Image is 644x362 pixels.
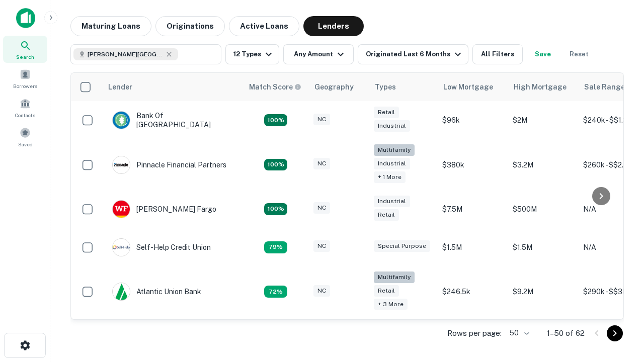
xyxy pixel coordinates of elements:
div: Matching Properties: 10, hasApolloMatch: undefined [264,286,287,298]
a: Contacts [3,94,47,121]
div: Multifamily [374,271,415,283]
p: Rows per page: [447,327,502,339]
button: 12 Types [225,44,279,64]
div: NC [313,114,330,125]
div: NC [313,285,330,297]
td: $9.2M [508,266,578,317]
td: $96k [437,101,508,139]
a: Saved [3,123,47,150]
td: $2M [508,101,578,139]
div: Multifamily [374,144,415,156]
div: Self-help Credit Union [112,238,211,256]
div: Retail [374,107,399,118]
th: Lender [102,73,243,101]
span: Search [16,53,34,61]
p: 1–50 of 62 [547,327,585,339]
img: picture [113,156,130,173]
div: Industrial [374,196,410,207]
button: Reset [563,44,595,64]
div: Types [375,81,396,93]
h6: Match Score [249,81,299,93]
div: NC [313,202,330,214]
div: High Mortgage [514,81,567,93]
div: [PERSON_NAME] Fargo [112,200,216,218]
div: Matching Properties: 14, hasApolloMatch: undefined [264,114,287,126]
button: Maturing Loans [70,16,151,36]
div: Special Purpose [374,240,430,252]
div: Matching Properties: 25, hasApolloMatch: undefined [264,159,287,171]
img: picture [113,239,130,256]
div: + 1 more [374,171,406,183]
div: Atlantic Union Bank [112,283,201,301]
iframe: Chat Widget [594,282,644,330]
a: Search [3,36,47,63]
div: Low Mortgage [443,81,493,93]
div: Retail [374,285,399,297]
div: Bank Of [GEOGRAPHIC_DATA] [112,111,233,129]
th: Capitalize uses an advanced AI algorithm to match your search with the best lender. The match sco... [243,73,308,101]
button: Lenders [303,16,364,36]
td: $7.5M [437,190,508,228]
td: $246.5k [437,266,508,317]
button: Any Amount [283,44,354,64]
img: capitalize-icon.png [16,8,35,28]
button: Save your search to get updates of matches that match your search criteria. [527,44,559,64]
button: Originations [155,16,225,36]
img: picture [113,112,130,129]
div: + 3 more [374,299,408,310]
span: Contacts [15,111,35,119]
div: Retail [374,209,399,221]
button: Active Loans [229,16,299,36]
button: Originated Last 6 Months [358,44,468,64]
div: Pinnacle Financial Partners [112,156,226,174]
img: picture [113,283,130,300]
div: Geography [314,81,354,93]
span: Borrowers [13,82,37,90]
th: Low Mortgage [437,73,508,101]
a: Borrowers [3,65,47,92]
td: $3.2M [508,139,578,190]
th: Geography [308,73,369,101]
td: $380k [437,139,508,190]
span: [PERSON_NAME][GEOGRAPHIC_DATA], [GEOGRAPHIC_DATA] [88,50,163,59]
td: $500M [508,190,578,228]
div: Matching Properties: 11, hasApolloMatch: undefined [264,241,287,253]
td: $1.5M [508,228,578,266]
button: All Filters [472,44,523,64]
div: Originated Last 6 Months [366,48,464,60]
td: $1.5M [437,228,508,266]
div: Lender [108,81,132,93]
div: Sale Range [584,81,625,93]
div: NC [313,158,330,169]
div: Capitalize uses an advanced AI algorithm to match your search with the best lender. The match sco... [249,81,301,93]
th: Types [369,73,437,101]
div: Matching Properties: 14, hasApolloMatch: undefined [264,203,287,215]
div: NC [313,240,330,252]
div: 50 [506,326,531,340]
img: picture [113,201,130,218]
span: Saved [18,140,33,148]
th: High Mortgage [508,73,578,101]
div: Industrial [374,158,410,169]
div: Industrial [374,120,410,132]
button: Go to next page [607,325,623,341]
